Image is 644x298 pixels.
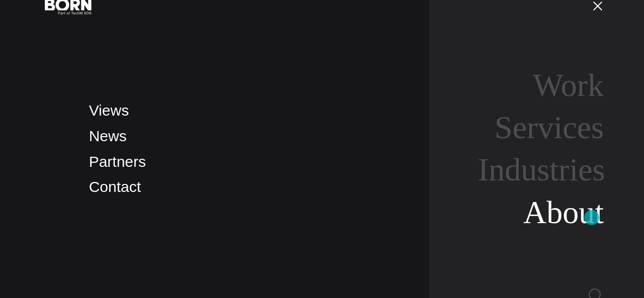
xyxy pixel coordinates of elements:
a: Industries [478,152,605,187]
a: About [523,194,604,230]
a: Contact [89,178,141,195]
a: Services [495,110,604,145]
a: News [89,128,127,144]
a: Partners [89,153,146,170]
a: Work [533,67,604,103]
a: Views [89,102,129,119]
